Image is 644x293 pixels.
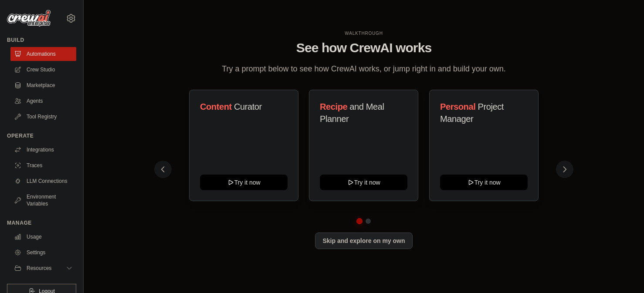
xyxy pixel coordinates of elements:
[7,37,76,44] div: Build
[315,232,412,249] button: Skip and explore on my own
[200,175,288,190] button: Try it now
[10,158,76,172] a: Traces
[161,40,566,56] h1: See how CrewAI works
[217,63,510,75] p: Try a prompt below to see how CrewAI works, or jump right in and build your own.
[10,246,76,259] a: Settings
[10,78,76,92] a: Marketplace
[320,175,407,190] button: Try it now
[10,63,76,77] a: Crew Studio
[10,47,76,61] a: Automations
[161,30,566,37] div: WALKTHROUGH
[440,175,528,190] button: Try it now
[200,102,232,111] span: Content
[10,143,76,157] a: Integrations
[10,230,76,244] a: Usage
[10,174,76,188] a: LLM Connections
[7,219,76,226] div: Manage
[234,102,262,111] span: Curator
[10,94,76,108] a: Agents
[440,102,475,111] span: Personal
[27,265,51,272] span: Resources
[7,132,76,139] div: Operate
[10,110,76,124] a: Tool Registry
[10,261,76,275] button: Resources
[320,102,384,124] span: and Meal Planner
[10,190,76,211] a: Environment Variables
[440,102,504,124] span: Project Manager
[320,102,347,111] span: Recipe
[7,10,51,27] img: Logo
